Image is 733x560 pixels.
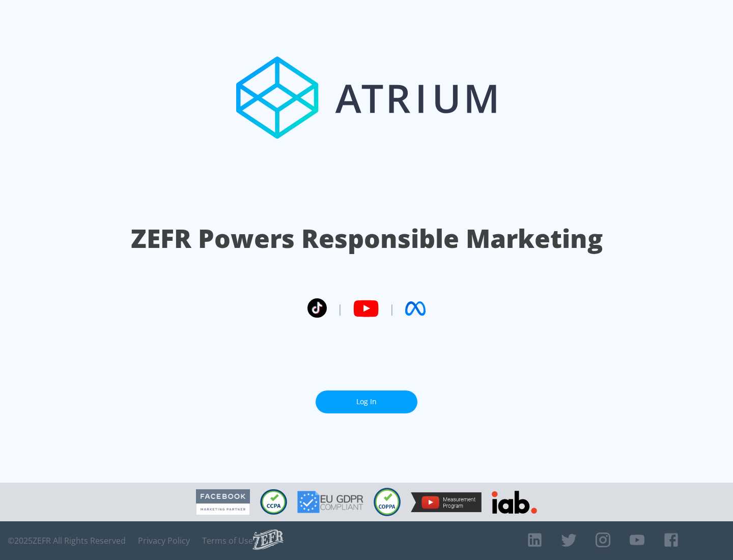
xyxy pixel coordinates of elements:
img: YouTube Measurement Program [411,492,482,512]
a: Terms of Use [202,536,253,546]
img: IAB [492,491,537,514]
span: | [389,301,395,316]
img: CCPA Compliant [260,489,287,515]
img: COPPA Compliant [374,488,401,516]
a: Privacy Policy [138,536,190,546]
a: Log In [316,390,417,413]
h1: ZEFR Powers Responsible Marketing [131,221,603,256]
span: | [337,301,343,316]
img: GDPR Compliant [297,491,363,513]
span: © 2025 ZEFR All Rights Reserved [8,536,126,546]
img: Facebook Marketing Partner [196,489,250,515]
